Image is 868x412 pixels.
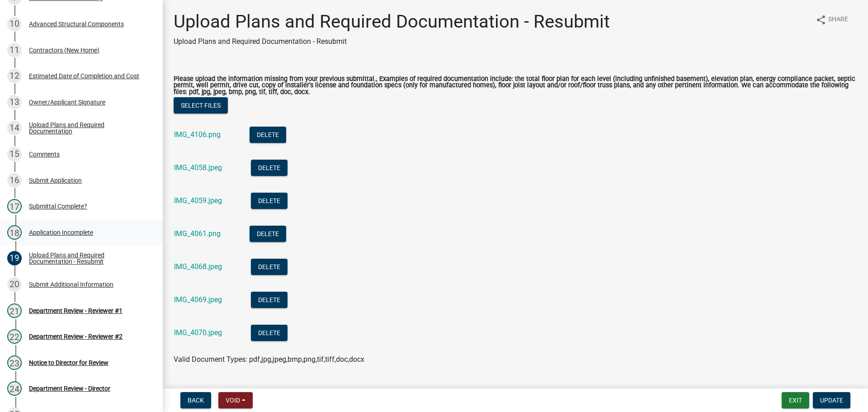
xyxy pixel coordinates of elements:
a: IMG_4070.jpeg [174,328,222,337]
div: Department Review - Reviewer #1 [29,308,123,314]
button: shareShare [808,11,855,28]
button: Delete [250,226,286,242]
button: Delete [251,259,288,275]
wm-modal-confirm: Delete Document [250,230,286,239]
div: 10 [7,17,22,31]
wm-modal-confirm: Delete Document [251,263,288,272]
div: Submittal Complete? [29,203,87,209]
div: 18 [7,225,22,240]
div: 16 [7,173,22,188]
span: Share [828,14,848,25]
div: 11 [7,43,22,57]
button: Delete [251,292,288,308]
wm-modal-confirm: Delete Document [250,131,286,140]
button: Back [180,392,211,408]
div: 13 [7,95,22,109]
div: Upload Plans and Required Documentation [29,122,148,134]
a: IMG_4068.jpeg [174,262,222,271]
div: 20 [7,277,22,292]
div: Application Incomplete [29,229,93,236]
button: Select files [174,97,228,114]
div: 15 [7,147,22,161]
div: Department Review - Reviewer #2 [29,333,123,340]
h1: Upload Plans and Required Documentation - Resubmit [174,11,610,33]
button: Delete [251,160,288,176]
button: Delete [250,127,286,143]
button: Update [813,392,850,408]
div: 24 [7,381,22,396]
i: share [816,14,826,25]
wm-modal-confirm: Delete Document [251,197,288,206]
div: Estimated Date of Completion and Cost [29,73,139,79]
div: Owner/Applicant Signature [29,99,105,105]
span: Void [226,397,240,404]
a: IMG_4069.jpeg [174,295,222,304]
button: Exit [782,392,809,408]
wm-modal-confirm: Delete Document [251,329,288,338]
a: IMG_4059.jpeg [174,196,222,205]
button: Void [218,392,253,408]
span: Update [820,397,843,404]
div: 19 [7,251,22,265]
div: 23 [7,355,22,370]
div: Comments [29,151,60,157]
div: 12 [7,69,22,83]
span: Back [188,397,204,404]
div: Submit Additional Information [29,281,113,288]
a: IMG_4106.png [174,130,221,139]
button: Delete [251,325,288,341]
div: 14 [7,121,22,135]
p: Upload Plans and Required Documentation - Resubmit [174,36,610,47]
div: Advanced Structural Components [29,21,124,27]
div: Submit Application [29,177,82,184]
span: Valid Document Types: pdf,jpg,jpeg,bmp,png,tif,tiff,doc,docx [174,355,364,364]
div: Notice to Director for Review [29,360,108,366]
wm-modal-confirm: Delete Document [251,164,288,173]
div: Upload Plans and Required Documentation - Resubmit [29,252,148,265]
div: 22 [7,329,22,344]
div: 17 [7,199,22,213]
label: Please upload the information missing from your previous submittal., Examples of required documen... [174,76,857,95]
div: Contractors (New Home) [29,47,99,53]
a: IMG_4058.jpeg [174,163,222,172]
a: IMG_4061.png [174,229,221,238]
button: Delete [251,193,288,209]
wm-modal-confirm: Delete Document [251,296,288,305]
div: Department Review - Director [29,385,110,392]
div: 21 [7,303,22,318]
